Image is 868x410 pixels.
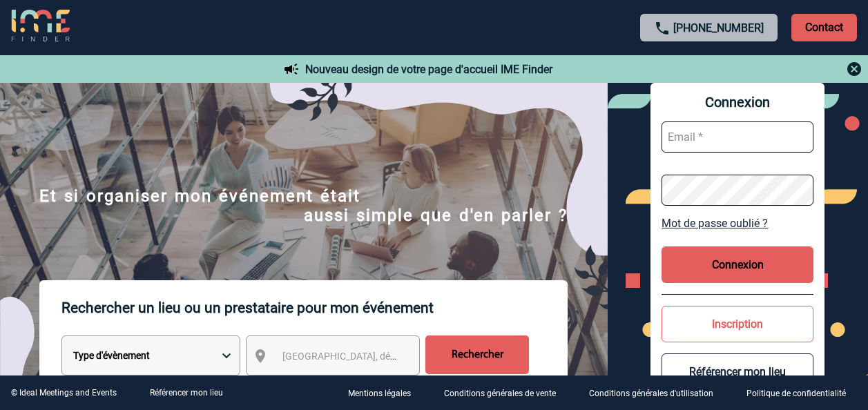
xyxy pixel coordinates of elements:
[662,217,813,230] a: Mot de passe oublié ?
[791,14,857,41] p: Contact
[348,389,411,399] p: Mentions légales
[662,94,813,110] span: Connexion
[337,387,433,400] a: Mentions légales
[425,335,529,374] input: Rechercher
[444,389,556,399] p: Conditions générales de vente
[662,306,813,342] button: Inscription
[11,388,117,398] div: © Ideal Meetings and Events
[654,20,671,37] img: call-24-px.png
[282,351,474,362] span: [GEOGRAPHIC_DATA], département, région...
[150,388,223,398] a: Référencer mon lieu
[735,387,868,400] a: Politique de confidentialité
[61,280,568,335] p: Rechercher un lieu ou un prestataire pour mon événement
[589,389,713,399] p: Conditions générales d'utilisation
[433,387,578,400] a: Conditions générales de vente
[673,21,764,35] a: [PHONE_NUMBER]
[662,246,813,283] button: Connexion
[662,121,813,153] input: Email *
[746,389,846,399] p: Politique de confidentialité
[662,353,813,390] button: Référencer mon lieu
[578,387,735,400] a: Conditions générales d'utilisation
